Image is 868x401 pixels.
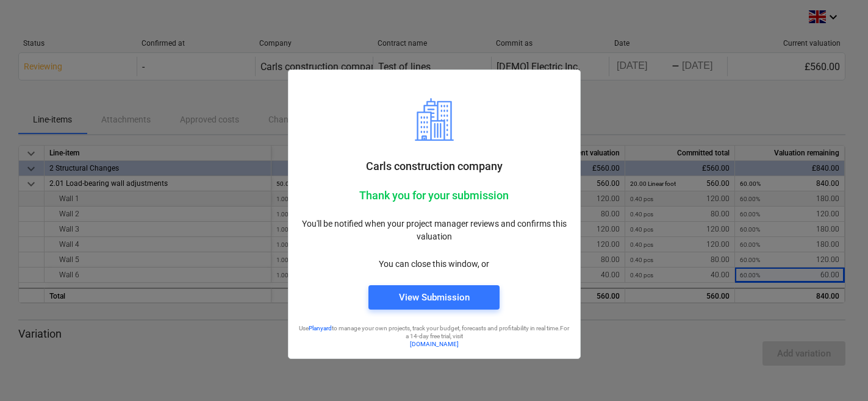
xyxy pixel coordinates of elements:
[298,159,570,174] p: Carls construction company
[298,324,570,341] p: Use to manage your own projects, track your budget, forecasts and profitability in real time. For...
[309,325,332,332] a: Planyard
[410,341,459,347] a: [DOMAIN_NAME]
[368,285,500,310] button: View Submission
[298,258,570,271] p: You can close this window, or
[399,289,470,305] div: View Submission
[298,188,570,203] p: Thank you for your submission
[298,218,570,243] p: You'll be notified when your project manager reviews and confirms this valuation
